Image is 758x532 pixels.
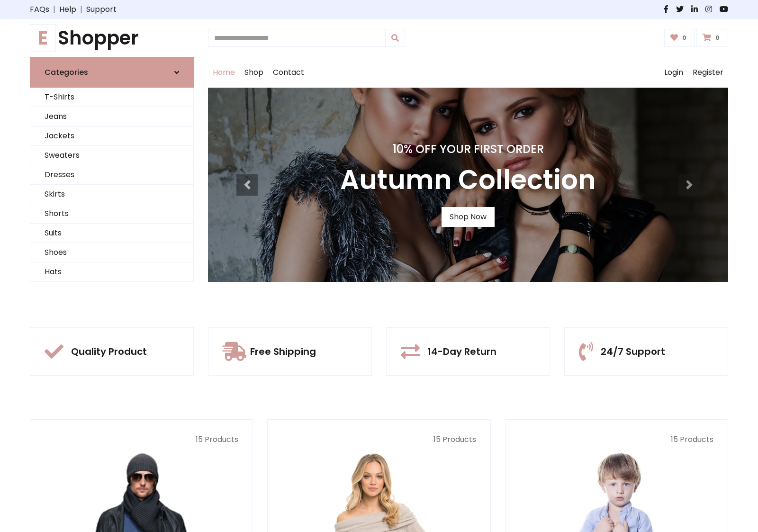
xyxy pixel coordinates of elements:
h3: Autumn Collection [340,164,596,196]
h1: Shopper [30,27,194,49]
a: Categories [30,57,194,88]
a: Shorts [30,204,193,224]
h6: Categories [45,68,88,77]
span: E [30,24,56,52]
a: Jeans [30,107,193,126]
span: | [76,4,86,15]
a: Skirts [30,185,193,204]
a: Jackets [30,126,193,146]
a: Sweaters [30,146,193,165]
a: 0 [696,29,728,47]
a: 0 [664,29,695,47]
span: | [49,4,59,15]
h5: 14-Day Return [427,346,496,357]
h4: 10% Off Your First Order [340,143,596,156]
p: 15 Products [282,434,476,445]
a: T-Shirts [30,88,193,107]
span: 0 [713,34,722,42]
span: 0 [680,34,689,42]
a: Suits [30,224,193,243]
a: Shoes [30,243,193,262]
a: EShopper [30,27,194,49]
a: Contact [268,57,309,88]
a: Home [208,57,240,88]
a: Register [688,57,728,88]
a: Shop Now [442,207,495,227]
h5: Quality Product [71,346,147,357]
a: Dresses [30,165,193,185]
p: 15 Products [520,434,713,445]
p: 15 Products [45,434,238,445]
a: FAQs [30,4,49,15]
a: Hats [30,262,193,282]
a: Login [659,57,688,88]
a: Support [86,4,117,15]
a: Shop [240,57,268,88]
h5: Free Shipping [250,346,316,357]
a: Help [59,4,76,15]
h5: 24/7 Support [601,346,665,357]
